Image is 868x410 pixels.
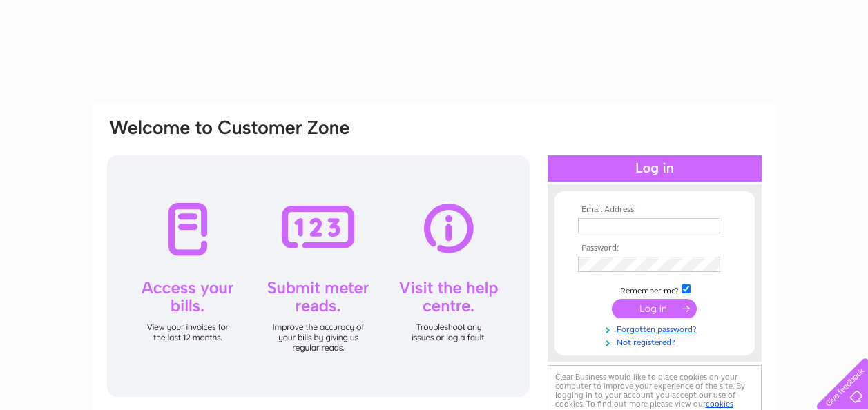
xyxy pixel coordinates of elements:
[575,244,735,253] th: Password:
[612,299,697,318] input: Submit
[575,282,735,296] td: Remember me?
[578,335,735,348] a: Not registered?
[575,205,735,215] th: Email Address:
[578,322,735,335] a: Forgotten password?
